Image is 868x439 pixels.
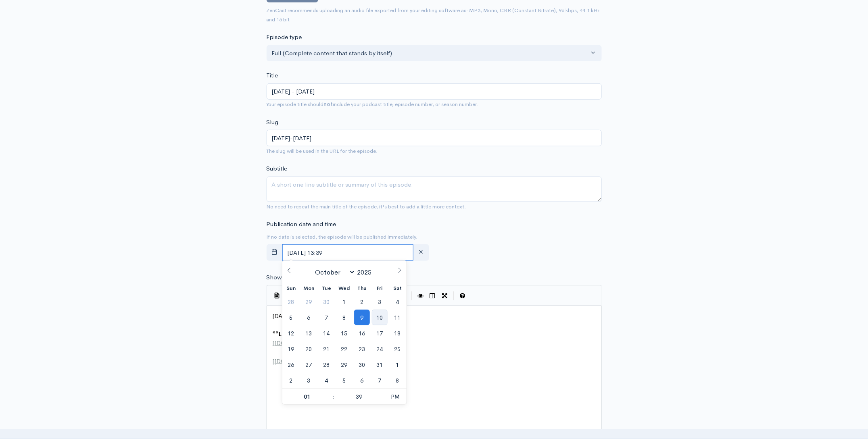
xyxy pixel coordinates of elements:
[272,49,589,58] div: Full (Complete content that stands by itself)
[311,268,355,277] select: Month
[413,244,429,261] button: clear
[282,286,300,291] span: Sun
[273,312,309,320] span: [DATE] Post -
[384,389,406,405] span: Click to toggle
[354,341,370,357] span: October 23, 2025
[301,310,317,325] span: October 6, 2025
[336,286,353,291] span: Wed
[301,294,317,310] span: September 29, 2025
[372,310,388,325] span: October 10, 2025
[267,33,302,42] label: Episode type
[319,310,334,325] span: October 7, 2025
[427,290,439,302] button: Toggle Side by Side
[283,294,299,310] span: September 28, 2025
[283,310,299,325] span: October 5, 2025
[372,372,388,388] span: November 7, 2025
[267,203,466,210] small: No need to repeat the main title of the episode, it's best to add a little more context.
[301,325,317,341] span: October 13, 2025
[319,372,334,388] span: November 4, 2025
[273,357,275,365] span: [
[283,341,299,357] span: October 19, 2025
[271,289,283,301] button: Insert Show Notes Template
[336,294,352,310] span: October 1, 2025
[390,310,405,325] span: October 11, 2025
[267,7,600,23] small: ZenCast recommends uploading an audio file exported from your editing software as: MP3, Mono, CBR...
[372,325,388,341] span: October 17, 2025
[267,148,378,154] small: The slug will be used in the URL for the episode.
[267,244,283,261] button: toggle
[332,389,334,405] span: :
[336,341,352,357] span: October 22, 2025
[300,286,318,291] span: Mon
[354,294,370,310] span: October 2, 2025
[267,130,602,146] input: title-of-episode
[319,341,334,357] span: October 21, 2025
[336,310,352,325] span: October 8, 2025
[283,325,299,341] span: October 12, 2025
[267,83,602,100] input: What is the episode's title?
[267,273,299,282] label: Show notes
[389,286,407,291] span: Sat
[275,357,326,365] span: [DOMAIN_NAME]
[390,341,405,357] span: October 25, 2025
[267,118,279,127] label: Slug
[353,286,371,291] span: Thu
[372,341,388,357] span: October 24, 2025
[372,294,388,310] span: October 3, 2025
[267,101,479,108] small: Your episode title should include your podcast title, episode number, or season number.
[390,372,405,388] span: November 8, 2025
[371,286,389,291] span: Fri
[267,45,602,62] button: Full (Complete content that stands by itself)
[354,372,370,388] span: November 6, 2025
[390,357,405,372] span: November 1, 2025
[354,357,370,372] span: October 30, 2025
[336,325,352,341] span: October 15, 2025
[334,389,384,405] input: Minute
[267,233,418,240] small: If no date is selected, the episode will be published immediately.
[336,357,352,372] span: October 29, 2025
[372,357,388,372] span: October 31, 2025
[336,372,352,388] span: November 5, 2025
[301,372,317,388] span: November 3, 2025
[411,291,412,301] i: |
[279,330,373,338] span: Links mentioned in this episode:
[319,325,334,341] span: October 14, 2025
[267,164,288,173] label: Subtitle
[390,325,405,341] span: October 18, 2025
[273,339,275,347] span: [
[319,357,334,372] span: October 28, 2025
[390,294,405,310] span: October 4, 2025
[355,268,377,277] input: Year
[318,286,336,291] span: Tue
[301,357,317,372] span: October 27, 2025
[267,220,336,229] label: Publication date and time
[319,294,334,310] span: September 30, 2025
[354,310,370,325] span: October 9, 2025
[439,290,451,302] button: Toggle Fullscreen
[275,339,326,347] span: [DOMAIN_NAME]
[267,71,278,80] label: Title
[283,357,299,372] span: October 26, 2025
[283,372,299,388] span: November 2, 2025
[324,101,333,108] strong: not
[354,325,370,341] span: October 16, 2025
[457,290,469,302] button: Markdown Guide
[301,341,317,357] span: October 20, 2025
[415,290,427,302] button: Toggle Preview
[282,389,332,405] input: Hour
[453,291,454,301] i: |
